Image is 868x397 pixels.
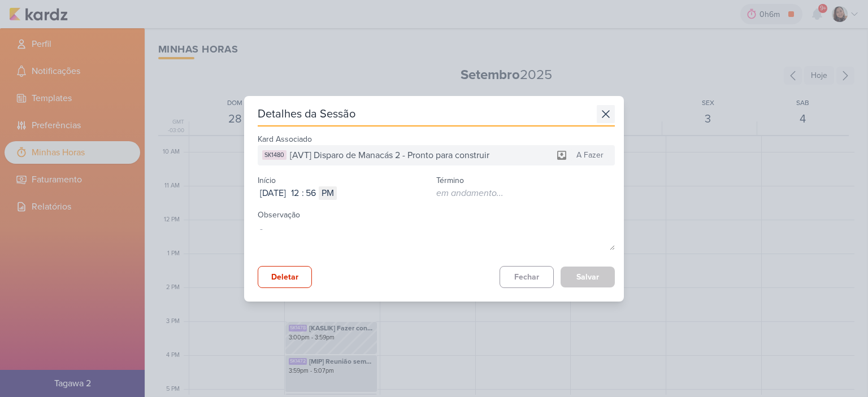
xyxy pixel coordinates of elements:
div: : [302,186,304,200]
label: Kard Associado [258,134,312,144]
div: SK1480 [262,150,287,160]
button: Fechar [500,266,554,288]
label: Observação [258,210,300,220]
div: Detalhes da Sessão [258,106,355,122]
span: [AVT] Disparo de Manacás 2 - Pronto para construir [290,149,489,162]
label: Início [258,176,276,185]
label: Término [436,176,464,185]
button: Deletar [258,266,312,288]
div: em andamento... [436,186,504,200]
div: A Fazer [570,149,610,161]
